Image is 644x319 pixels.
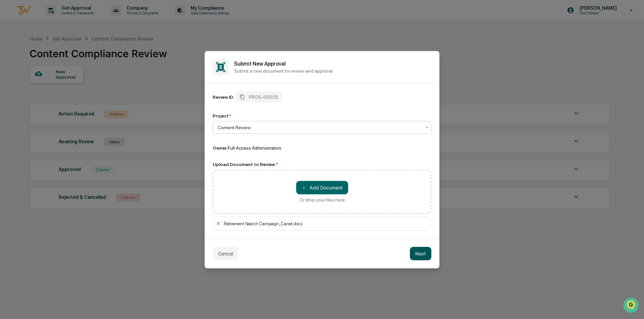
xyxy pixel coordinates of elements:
p: How can we help? [7,14,122,25]
img: 1746055101610-c473b297-6a78-478c-a979-82029cc54cd1 [7,51,19,63]
div: We're available if you need us! [23,58,85,63]
div: Start new chat [23,51,110,58]
span: Owner: [213,145,228,150]
span: PROS-00025 [249,94,278,99]
button: Start new chat [114,53,122,61]
div: Upload Document to Review [213,161,431,167]
div: 🗄️ [49,85,54,90]
a: 🖐️Preclearance [4,82,46,94]
button: Cancel [213,247,238,260]
button: Or drop your files here [296,181,348,194]
a: Powered byPylon [47,113,81,118]
div: Project [213,113,231,118]
p: Submit a new document for review and approval [234,68,431,74]
div: 🔎 [7,98,12,103]
iframe: Open customer support [623,297,641,315]
h2: Submit New Approval [234,61,431,67]
span: Preclearance [13,84,43,91]
span: Attestations [55,84,83,91]
div: Review ID: [213,94,234,99]
div: 🖐️ [7,85,12,90]
span: Data Lookup [13,97,42,104]
span: ＋ [302,184,306,191]
span: Pylon [67,113,81,118]
a: 🗄️Attestations [46,82,86,94]
div: Retirement Search Campaign_Canet.docx [224,221,428,226]
div: Or drop your files here [300,197,345,202]
button: Next [410,247,431,260]
span: Full Access Administrators [228,145,281,150]
a: 🔎Data Lookup [4,94,45,106]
